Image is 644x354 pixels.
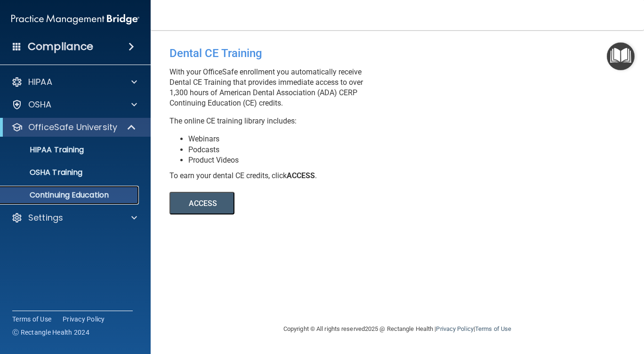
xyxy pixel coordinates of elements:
p: Continuing Education [6,190,135,200]
p: HIPAA [28,76,52,88]
a: Terms of Use [475,325,511,332]
span: Ⓒ Rectangle Health 2024 [12,328,89,337]
a: OfficeSafe University [11,122,137,133]
p: OfficeSafe University [28,122,117,133]
li: Podcasts [188,145,383,155]
p: The online CE training library includes: [169,116,383,126]
a: Privacy Policy [436,325,473,332]
div: Dental CE Training [169,40,383,67]
button: Open Resource Center [607,42,635,70]
a: HIPAA [11,76,137,88]
div: To earn your dental CE credits, click . [169,171,383,181]
li: Product Videos [188,155,383,165]
b: ACCESS [287,171,315,180]
p: Settings [28,212,63,223]
a: OSHA [11,99,137,110]
a: Privacy Policy [63,314,105,324]
p: HIPAA Training [6,145,84,155]
li: Webinars [188,134,383,144]
p: OSHA [28,99,52,110]
a: ACCESS [169,200,427,207]
div: Copyright © All rights reserved 2025 @ Rectangle Health | | [225,314,569,344]
button: ACCESS [169,192,234,214]
p: With your OfficeSafe enrollment you automatically receive Dental CE Training that provides immedi... [169,67,383,108]
a: Terms of Use [12,314,51,324]
img: PMB logo [11,10,139,29]
a: Settings [11,212,137,223]
p: OSHA Training [6,168,82,177]
h4: Compliance [28,40,93,53]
